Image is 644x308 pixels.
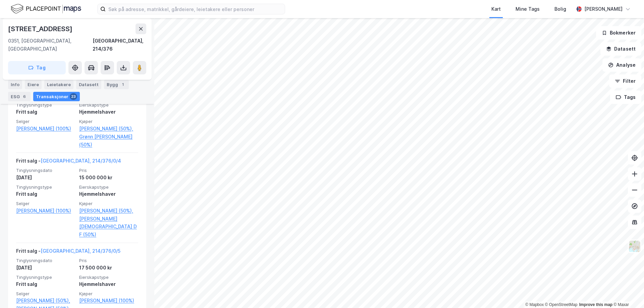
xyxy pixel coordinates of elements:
div: Datasett [76,80,101,89]
a: [PERSON_NAME] (50%), [16,297,75,305]
span: Tinglysningstype [16,102,75,108]
span: Tinglysningstype [16,274,75,280]
iframe: Chat Widget [610,276,644,308]
button: Tag [8,61,66,74]
span: Selger [16,291,75,297]
div: Hjemmelshaver [79,108,138,116]
a: Improve this map [579,302,612,307]
span: Tinglysningsdato [16,168,75,173]
a: OpenStreetMap [545,302,578,307]
div: Hjemmelshaver [79,280,138,288]
input: Søk på adresse, matrikkel, gårdeiere, leietakere eller personer [106,4,285,14]
span: Kjøper [79,119,138,124]
button: Datasett [600,42,641,56]
img: Z [628,240,641,253]
span: Kjøper [79,201,138,206]
span: Tinglysningstype [16,184,75,190]
a: [GEOGRAPHIC_DATA], 214/376/0/4 [41,158,121,164]
div: Fritt salg [16,108,75,116]
div: Fritt salg [16,280,75,288]
div: 15 000 000 kr [79,174,138,182]
button: Analyse [602,58,641,72]
div: Hjemmelshaver [79,190,138,198]
div: Mine Tags [516,5,540,13]
div: [PERSON_NAME] [584,5,623,13]
a: [GEOGRAPHIC_DATA], 214/376/0/5 [41,248,120,254]
img: logo.f888ab2527a4732fd821a326f86c7f29.svg [11,3,81,15]
div: Fritt salg - [16,247,120,258]
a: [PERSON_NAME] (100%) [16,207,75,215]
span: Eierskapstype [79,184,138,190]
div: Transaksjoner [33,92,80,101]
div: Kart [491,5,501,13]
span: Eierskapstype [79,274,138,280]
div: ESG [8,92,31,101]
span: Pris [79,258,138,263]
a: [PERSON_NAME] (100%) [79,297,138,305]
span: Tinglysningsdato [16,258,75,263]
div: Info [8,80,22,89]
a: Grønn [PERSON_NAME] (50%) [79,133,138,149]
span: Pris [79,168,138,173]
a: [PERSON_NAME] (50%), [79,207,138,215]
button: Bokmerker [596,26,641,40]
div: [DATE] [16,264,75,272]
div: Leietakere [44,80,73,89]
span: Selger [16,119,75,124]
div: Eiere [25,80,42,89]
div: Fritt salg - [16,157,121,168]
div: 6 [21,93,28,100]
div: Fritt salg [16,190,75,198]
div: Bolig [554,5,566,13]
div: Bygg [104,80,129,89]
div: [DATE] [16,174,75,182]
div: 0351, [GEOGRAPHIC_DATA], [GEOGRAPHIC_DATA] [8,37,93,53]
a: [PERSON_NAME] (50%), [79,125,138,133]
span: Eierskapstype [79,102,138,108]
div: [GEOGRAPHIC_DATA], 214/376 [93,37,146,53]
div: [STREET_ADDRESS] [8,23,74,34]
div: 23 [70,93,77,100]
a: Mapbox [525,302,544,307]
div: 1 [119,81,126,88]
button: Tags [610,90,641,104]
div: 17 500 000 kr [79,264,138,272]
span: Selger [16,201,75,206]
span: Kjøper [79,291,138,297]
a: [PERSON_NAME] (100%) [16,125,75,133]
a: [PERSON_NAME][DEMOGRAPHIC_DATA] D F (50%) [79,215,138,239]
button: Filter [609,74,641,88]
